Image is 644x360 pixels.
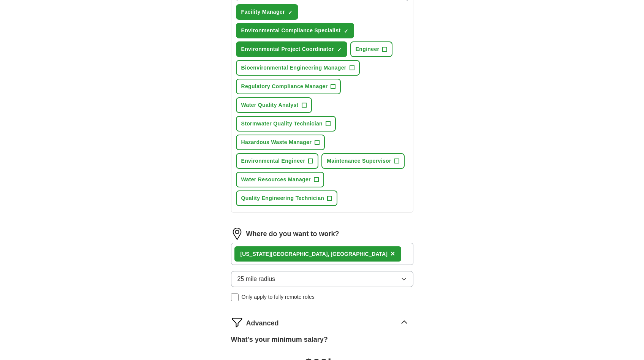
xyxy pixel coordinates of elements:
[327,157,391,165] span: Maintenance Supervisor
[231,271,413,287] button: 25 mile radius
[288,10,293,16] span: ✓
[241,176,311,184] span: Water Resources Manager
[236,135,325,150] button: Hazardous Waste Manager
[241,120,323,128] span: Stormwater Quality Technician
[241,101,299,109] span: Water Quality Analyst
[231,228,243,240] img: location.png
[241,27,341,35] span: Environmental Compliance Specialist
[356,45,380,53] span: Engineer
[236,4,298,20] button: Facility Manager✓
[246,318,279,328] span: Advanced
[344,28,348,34] span: ✓
[246,229,339,239] label: Where do you want to work?
[391,249,395,258] span: ×
[350,41,393,57] button: Engineer
[241,194,324,202] span: Quality Engineering Technician
[236,116,336,132] button: Stormwater Quality Technician
[236,41,347,57] button: Environmental Project Coordinator✓
[236,153,319,169] button: Environmental Engineer
[241,64,347,72] span: Bioenvironmental Engineering Manager
[241,8,285,16] span: Facility Manager
[236,60,360,76] button: Bioenvironmental Engineering Manager
[237,274,275,284] span: 25 mile radius
[241,157,305,165] span: Environmental Engineer
[337,47,342,53] span: ✓
[241,250,388,258] div: [US_STATE][GEOGRAPHIC_DATA], [GEOGRAPHIC_DATA]
[321,153,405,169] button: Maintenance Supervisor
[231,293,239,301] input: Only apply to fully remote roles
[236,23,354,38] button: Environmental Compliance Specialist✓
[241,82,328,90] span: Regulatory Compliance Manager
[236,97,312,113] button: Water Quality Analyst
[241,138,312,146] span: Hazardous Waste Manager
[242,293,315,301] span: Only apply to fully remote roles
[231,316,243,328] img: filter
[391,248,395,260] button: ×
[236,190,338,206] button: Quality Engineering Technician
[231,335,328,345] label: What's your minimum salary?
[236,79,341,94] button: Regulatory Compliance Manager
[236,172,324,187] button: Water Resources Manager
[241,45,334,53] span: Environmental Project Coordinator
